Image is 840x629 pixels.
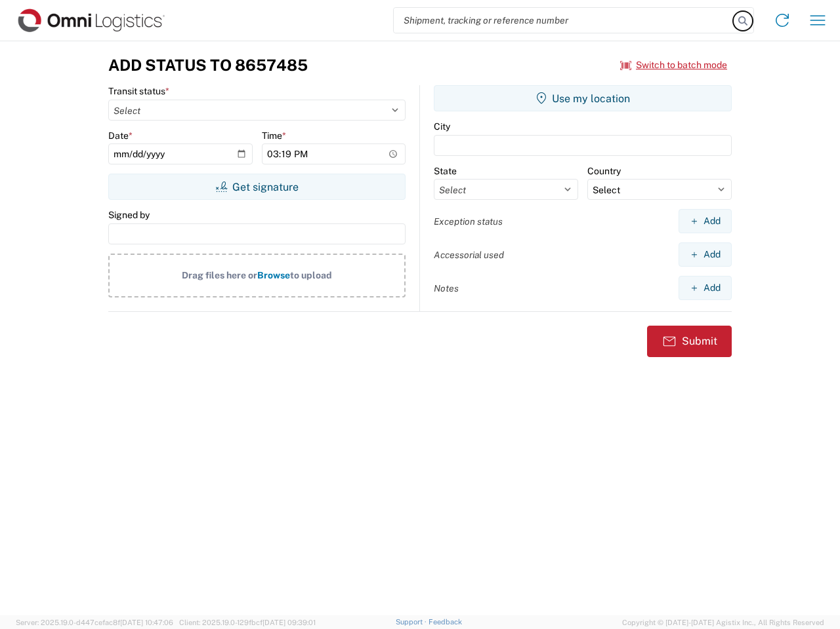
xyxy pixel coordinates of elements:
[679,276,732,300] button: Add
[290,270,332,280] span: to upload
[434,216,503,227] label: Exception status
[108,56,308,75] h3: Add Status to 8657485
[622,617,824,628] span: Copyright © [DATE]-[DATE] Agistix Inc., All Rights Reserved
[108,174,406,200] button: Get signature
[429,618,462,626] a: Feedback
[16,619,173,626] span: Server: 2025.19.0-d447cefac8f
[434,282,459,294] label: Notes
[182,270,257,280] span: Drag files here or
[262,619,316,626] span: [DATE] 09:39:01
[679,242,732,267] button: Add
[108,85,169,97] label: Transit status
[262,130,286,142] label: Time
[647,326,732,357] button: Submit
[679,209,732,233] button: Add
[620,54,727,76] button: Switch to batch mode
[120,619,173,626] span: [DATE] 10:47:06
[434,85,732,111] button: Use my location
[394,8,734,33] input: Shipment, tracking or reference number
[257,270,290,280] span: Browse
[434,121,450,132] label: City
[587,165,621,177] label: Country
[434,249,504,261] label: Accessorial used
[396,618,429,626] a: Support
[434,165,457,177] label: State
[108,209,150,221] label: Signed by
[108,130,133,142] label: Date
[179,619,316,626] span: Client: 2025.19.0-129fbcf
